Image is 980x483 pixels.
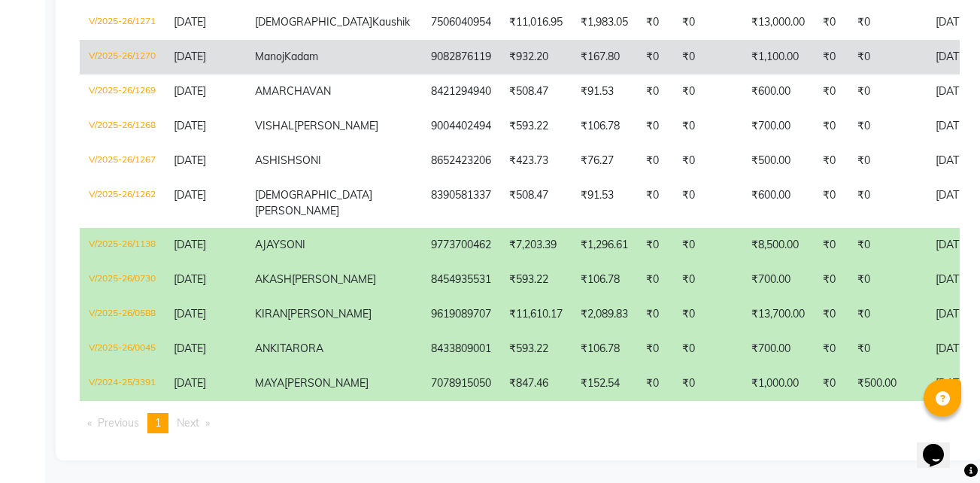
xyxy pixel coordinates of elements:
[280,238,305,251] span: SONI
[80,366,165,401] td: V/2024-25/3391
[572,178,637,228] td: ₹91.53
[814,297,848,332] td: ₹0
[255,307,287,320] span: KIRAN
[814,263,848,297] td: ₹0
[637,109,673,144] td: ₹0
[848,228,927,263] td: ₹0
[422,332,500,366] td: 8433809001
[174,119,206,132] span: [DATE]
[80,5,165,40] td: V/2025-26/1271
[80,40,165,74] td: V/2025-26/1270
[422,74,500,109] td: 8421294940
[500,5,572,40] td: ₹11,016.95
[80,263,165,297] td: V/2025-26/0730
[174,272,206,286] span: [DATE]
[637,332,673,366] td: ₹0
[500,109,572,144] td: ₹593.22
[572,144,637,178] td: ₹76.27
[292,272,376,286] span: [PERSON_NAME]
[174,188,206,202] span: [DATE]
[500,366,572,401] td: ₹847.46
[742,366,814,401] td: ₹1,000.00
[572,332,637,366] td: ₹106.78
[80,74,165,109] td: V/2025-26/1269
[500,332,572,366] td: ₹593.22
[174,15,206,29] span: [DATE]
[80,413,960,433] nav: Pagination
[742,178,814,228] td: ₹600.00
[80,144,165,178] td: V/2025-26/1267
[296,153,321,167] span: SONI
[742,297,814,332] td: ₹13,700.00
[572,109,637,144] td: ₹106.78
[848,366,927,401] td: ₹500.00
[422,366,500,401] td: 7078915050
[500,74,572,109] td: ₹508.47
[814,74,848,109] td: ₹0
[255,376,284,390] span: MAYA
[637,366,673,401] td: ₹0
[814,144,848,178] td: ₹0
[422,297,500,332] td: 9619089707
[673,228,742,263] td: ₹0
[80,332,165,366] td: V/2025-26/0045
[814,178,848,228] td: ₹0
[572,40,637,74] td: ₹167.80
[848,297,927,332] td: ₹0
[572,228,637,263] td: ₹1,296.61
[742,5,814,40] td: ₹13,000.00
[572,74,637,109] td: ₹91.53
[174,84,206,98] span: [DATE]
[500,263,572,297] td: ₹593.22
[637,144,673,178] td: ₹0
[814,5,848,40] td: ₹0
[673,40,742,74] td: ₹0
[572,366,637,401] td: ₹152.54
[848,178,927,228] td: ₹0
[637,228,673,263] td: ₹0
[572,297,637,332] td: ₹2,089.83
[422,109,500,144] td: 9004402494
[500,144,572,178] td: ₹423.73
[155,416,161,430] span: 1
[814,332,848,366] td: ₹0
[284,376,369,390] span: [PERSON_NAME]
[742,109,814,144] td: ₹700.00
[814,366,848,401] td: ₹0
[572,263,637,297] td: ₹106.78
[848,5,927,40] td: ₹0
[637,297,673,332] td: ₹0
[848,74,927,109] td: ₹0
[500,228,572,263] td: ₹7,203.39
[255,204,339,217] span: [PERSON_NAME]
[285,342,323,355] span: ARORA
[500,178,572,228] td: ₹508.47
[848,144,927,178] td: ₹0
[673,109,742,144] td: ₹0
[637,178,673,228] td: ₹0
[637,5,673,40] td: ₹0
[742,263,814,297] td: ₹700.00
[174,342,206,355] span: [DATE]
[572,5,637,40] td: ₹1,983.05
[742,332,814,366] td: ₹700.00
[673,5,742,40] td: ₹0
[814,228,848,263] td: ₹0
[500,40,572,74] td: ₹932.20
[673,144,742,178] td: ₹0
[848,263,927,297] td: ₹0
[422,5,500,40] td: 7506040954
[814,109,848,144] td: ₹0
[742,40,814,74] td: ₹1,100.00
[98,416,139,430] span: Previous
[255,15,372,29] span: [DEMOGRAPHIC_DATA]
[174,238,206,251] span: [DATE]
[255,272,292,286] span: AKASH
[255,238,280,251] span: AJAY
[294,119,378,132] span: [PERSON_NAME]
[174,153,206,167] span: [DATE]
[255,153,296,167] span: ASHISH
[255,342,285,355] span: ANKIT
[255,188,372,202] span: [DEMOGRAPHIC_DATA]
[255,84,287,98] span: AMAR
